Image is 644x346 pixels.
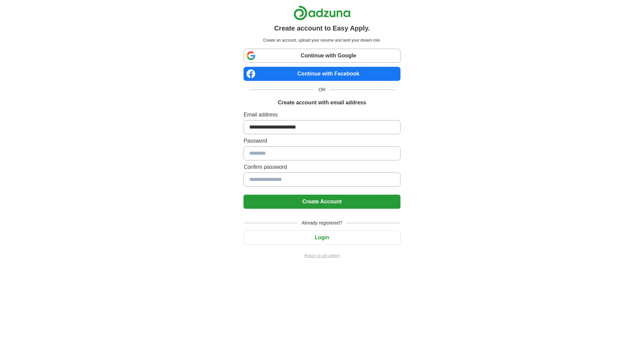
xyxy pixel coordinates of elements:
button: Login [244,231,400,245]
p: Create an account, upload your resume and land your dream role. [245,37,399,43]
span: OR [315,86,330,93]
a: Continue with Facebook [244,67,400,81]
h1: Create account to Easy Apply. [274,23,370,33]
label: Email address [244,111,400,119]
h1: Create account with email address [278,99,366,107]
a: Login [244,235,400,240]
label: Password [244,137,400,145]
a: Return to job advert [244,253,400,259]
img: Adzuna logo [293,5,351,20]
button: Create Account [244,195,400,209]
label: Confirm password [244,163,400,171]
a: Continue with Google [244,49,400,63]
span: Already registered? [298,219,346,227]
